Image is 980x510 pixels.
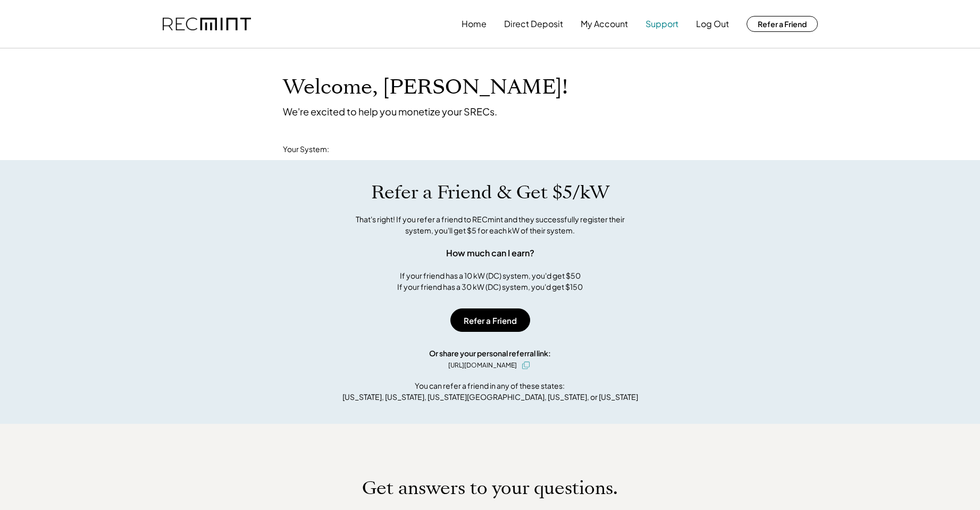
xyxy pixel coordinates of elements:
[362,477,618,499] h1: Get answers to your questions.
[397,270,583,292] div: If your friend has a 10 kW (DC) system, you'd get $50 If your friend has a 30 kW (DC) system, you...
[283,105,497,118] div: We're excited to help you monetize your SRECs.
[446,247,534,260] div: How much can I earn?
[747,16,818,32] button: Refer a Friend
[450,308,530,332] button: Refer a Friend
[429,348,551,359] div: Or share your personal referral link:
[344,214,636,236] div: That's right! If you refer a friend to RECmint and they successfully register their system, you'l...
[462,13,487,35] button: Home
[646,13,679,35] button: Support
[696,13,729,35] button: Log Out
[283,75,568,100] h1: Welcome, [PERSON_NAME]!
[283,144,329,155] div: Your System:
[163,18,251,31] img: recmint-logotype%403x.png
[342,380,638,403] div: You can refer a friend in any of these states: [US_STATE], [US_STATE], [US_STATE][GEOGRAPHIC_DATA...
[504,13,563,35] button: Direct Deposit
[371,181,609,204] h1: Refer a Friend & Get $5/kW
[581,13,628,35] button: My Account
[520,359,532,372] button: click to copy
[448,361,517,370] div: [URL][DOMAIN_NAME]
